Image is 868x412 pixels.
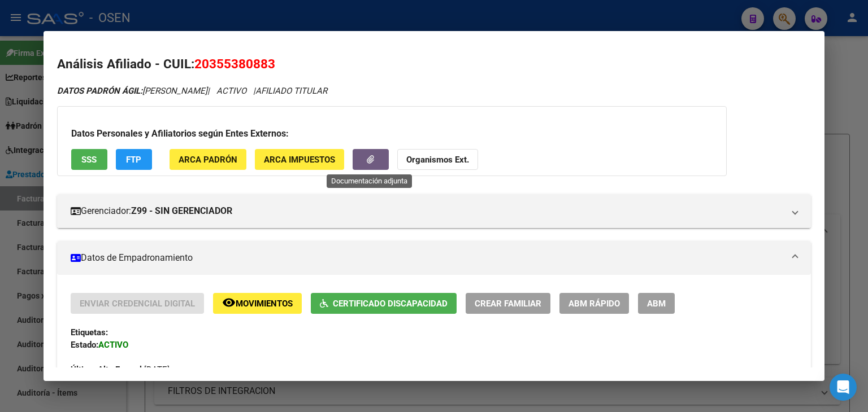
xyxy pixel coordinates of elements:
span: Enviar Credencial Digital [80,299,195,309]
strong: Organismos Ext. [406,155,469,165]
strong: Última Alta Formal: [71,365,144,375]
span: Certificado Discapacidad [333,299,448,309]
mat-panel-title: Datos de Empadronamiento [71,251,784,265]
span: SSS [81,155,97,165]
span: 20355380883 [194,56,275,71]
span: ABM [647,299,666,309]
strong: DATOS PADRÓN ÁGIL: [57,86,142,96]
button: FTP [116,149,152,170]
strong: Estado: [71,340,98,350]
button: Certificado Discapacidad [311,293,457,314]
button: SSS [71,149,107,170]
mat-panel-title: Gerenciador: [71,204,784,218]
mat-icon: remove_red_eye [222,296,236,309]
button: Movimientos [213,293,302,314]
span: ARCA Padrón [179,155,237,165]
button: ABM Rápido [559,293,629,314]
strong: Etiquetas: [71,327,108,338]
i: | ACTIVO | [57,86,327,96]
strong: ACTIVO [98,340,128,350]
button: Organismos Ext. [397,149,478,170]
span: Movimientos [236,299,293,309]
button: Crear Familiar [466,293,550,314]
mat-expansion-panel-header: Gerenciador:Z99 - SIN GERENCIADOR [57,194,811,228]
span: AFILIADO TITULAR [255,86,327,96]
button: Enviar Credencial Digital [71,293,204,314]
button: ARCA Padrón [170,149,246,170]
h3: Datos Personales y Afiliatorios según Entes Externos: [71,127,713,141]
button: ABM [638,293,675,314]
span: ABM Rápido [568,299,620,309]
strong: Z99 - SIN GERENCIADOR [131,204,232,218]
div: Open Intercom Messenger [830,374,857,401]
span: ARCA Impuestos [264,155,335,165]
button: ARCA Impuestos [255,149,344,170]
span: FTP [126,155,141,165]
span: [DATE] [71,365,170,375]
span: Crear Familiar [475,299,541,309]
span: [PERSON_NAME] [57,86,207,96]
h2: Análisis Afiliado - CUIL: [57,55,811,74]
mat-expansion-panel-header: Datos de Empadronamiento [57,241,811,275]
